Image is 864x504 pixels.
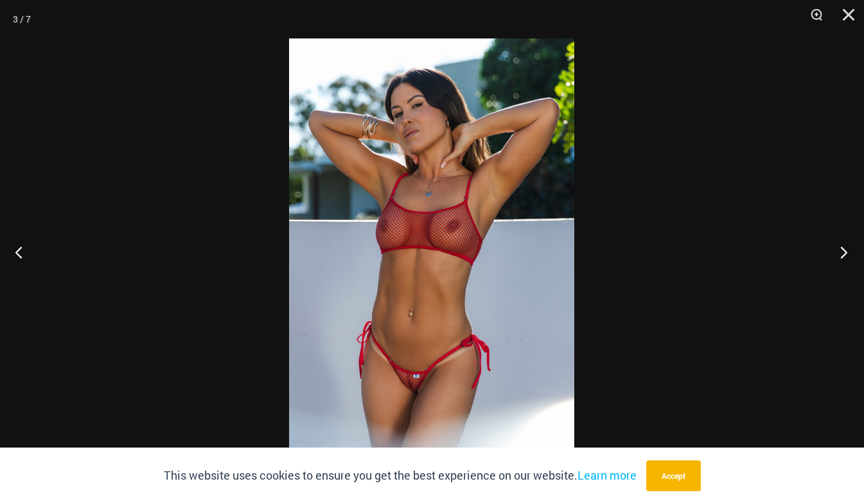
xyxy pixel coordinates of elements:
img: Summer Storm Red 332 Crop Top 449 Thong 01 [289,38,574,466]
div: 3 / 7 [13,10,31,29]
p: This website uses cookies to ensure you get the best experience on our website. [164,466,637,485]
button: Accept [646,460,701,491]
a: Learn more [577,467,637,483]
button: Next [816,220,864,284]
